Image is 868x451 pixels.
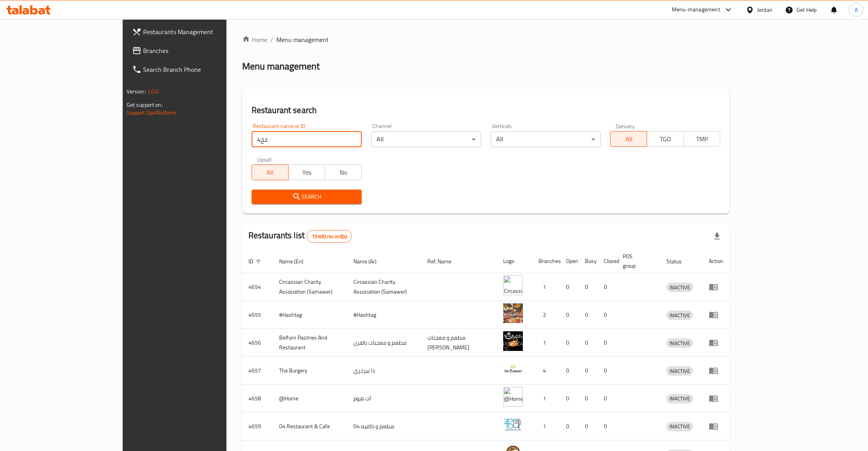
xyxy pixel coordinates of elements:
div: Menu-management [672,5,720,15]
img: ​Circassian ​Charity ​Association​ (Samawer) [503,276,523,295]
div: Jordan [757,5,772,14]
span: INACTIVE [666,283,693,292]
td: آت هوم [347,385,421,413]
span: Branches [143,46,261,55]
td: 0 [579,413,598,440]
td: 0 [598,273,616,301]
td: 0 [560,385,579,413]
div: INACTIVE [666,394,693,404]
td: 0 [579,357,598,385]
img: Belfurn Pastries And Restaurant [503,331,523,351]
th: Branches [532,249,560,273]
span: INACTIVE [666,394,693,403]
td: Belfurn Pastries And Restaurant [273,329,347,357]
span: INACTIVE [666,367,693,376]
h2: Menu management [242,60,320,73]
div: All [491,131,601,147]
span: Menu management [276,35,329,44]
div: Menu [709,310,723,320]
td: #Hashtag [273,301,347,329]
td: 0 [579,329,598,357]
span: Restaurants Management [143,27,261,37]
button: All [610,131,647,147]
label: Delivery [616,123,635,129]
td: The Burgery [273,357,347,385]
span: All [614,133,644,145]
td: 1 [532,413,560,440]
span: Ref. Name [427,257,462,266]
span: A [855,5,858,14]
td: 4 [532,357,560,385]
td: 0 [598,329,616,357]
span: All [255,167,285,178]
span: 1.0.0 [147,86,159,97]
td: 0 [560,301,579,329]
td: 1 [532,329,560,357]
th: Logo [497,249,532,273]
th: Action [702,249,730,273]
div: Menu [709,282,723,292]
li: / [270,35,273,44]
td: 0 [579,273,598,301]
th: Closed [598,249,616,273]
span: 15400 record(s) [307,233,351,240]
a: Branches [126,41,268,60]
span: Get support on: [127,100,163,110]
span: Search [258,192,355,202]
td: 0 [579,301,598,329]
th: Busy [579,249,598,273]
td: 0 [598,413,616,440]
input: Search for restaurant name or ID.. [252,131,362,147]
td: 1 [532,385,560,413]
td: 0 [560,413,579,440]
td: 0 [598,301,616,329]
span: Name (En) [279,257,314,266]
div: Menu [709,338,723,347]
td: 0 [598,357,616,385]
span: Status [666,257,692,266]
div: Total records count [307,230,352,243]
img: #Hashtag [503,303,523,323]
td: 0 [560,273,579,301]
span: Search Branch Phone [143,65,261,74]
th: Open [560,249,579,273]
div: Menu [709,394,723,403]
span: No [328,167,359,178]
td: ​Circassian ​Charity ​Association​ (Samawer) [273,273,347,301]
td: 04 Restaurant & Cafe [273,413,347,440]
button: Search [252,190,362,204]
button: All [252,164,289,180]
td: 0 [560,357,579,385]
div: Export file [708,227,726,246]
img: 04 Restaurant & Cafe [503,415,523,435]
td: 2 [532,301,560,329]
img: @Home [503,387,523,407]
span: TMP [687,133,717,145]
span: INACTIVE [666,311,693,320]
span: Version: [127,86,146,97]
td: 1 [532,273,560,301]
button: Yes [288,164,325,180]
span: ID [248,257,263,266]
td: #Hashtag [347,301,421,329]
div: INACTIVE [666,422,693,431]
h2: Restaurants list [248,230,352,243]
td: 0 [598,385,616,413]
span: INACTIVE [666,339,693,348]
td: 0 [560,329,579,357]
nav: breadcrumb [242,35,730,44]
span: Name (Ar) [353,257,387,266]
span: POS group [623,252,651,270]
button: TGO [647,131,684,147]
div: All [371,131,481,147]
td: مطعم و معجنات [PERSON_NAME] [421,329,497,357]
div: Menu [709,422,723,431]
label: Upsell [257,157,272,162]
img: The Burgery [503,359,523,379]
button: TMP [683,131,720,147]
span: Yes [292,167,322,178]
